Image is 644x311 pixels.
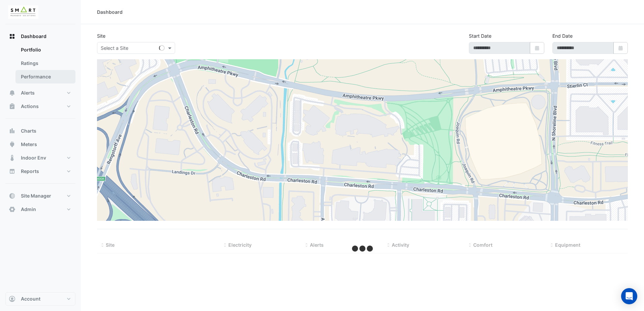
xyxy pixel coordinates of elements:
[8,5,38,19] img: Company Logo
[5,86,75,100] button: Alerts
[15,43,75,57] a: Portfolio
[5,165,75,178] button: Reports
[21,128,36,134] span: Charts
[9,103,15,110] app-icon: Actions
[9,206,15,213] app-icon: Admin
[9,193,15,199] app-icon: Site Manager
[621,288,637,304] div: Open Intercom Messenger
[9,90,15,96] app-icon: Alerts
[5,43,75,86] div: Dashboard
[228,242,252,248] span: Electricity
[5,292,75,306] button: Account
[106,242,115,248] span: Site
[21,103,39,110] span: Actions
[555,242,580,248] span: Equipment
[5,124,75,138] button: Charts
[5,100,75,113] button: Actions
[21,193,51,199] span: Site Manager
[21,33,46,40] span: Dashboard
[15,70,75,83] a: Performance
[9,33,15,40] app-icon: Dashboard
[9,168,15,175] app-icon: Reports
[5,189,75,203] button: Site Manager
[5,203,75,216] button: Admin
[21,141,37,148] span: Meters
[9,128,15,134] app-icon: Charts
[21,206,36,213] span: Admin
[97,8,123,15] div: Dashboard
[97,32,105,39] label: Site
[9,141,15,148] app-icon: Meters
[21,168,39,175] span: Reports
[5,30,75,43] button: Dashboard
[552,32,573,39] label: End Date
[15,57,75,70] a: Ratings
[5,151,75,165] button: Indoor Env
[5,138,75,151] button: Meters
[21,296,40,302] span: Account
[310,242,324,248] span: Alerts
[469,32,491,39] label: Start Date
[392,242,409,248] span: Activity
[21,90,35,96] span: Alerts
[21,154,46,161] span: Indoor Env
[9,154,15,161] app-icon: Indoor Env
[473,242,492,248] span: Comfort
